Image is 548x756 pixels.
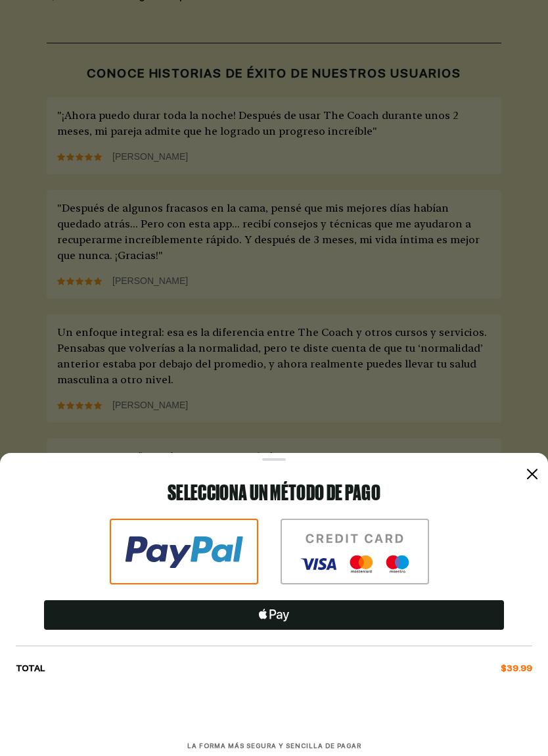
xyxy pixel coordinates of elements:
[57,325,491,388] p: Un enfoque integral: esa es la diferencia entre The Coach y otros cursos y servicios. Pensabas qu...
[57,449,491,481] p: "Me siento 20 años más joven en mi vida íntima. Esta app es mi ventaja secreta para sentirme más ...
[57,201,491,264] p: "Después de algunos fracasos en la cama, pensé que mis mejores días habían quedado atrás… Pero co...
[112,150,188,164] span: [PERSON_NAME]
[47,66,501,82] h2: CONOCE HISTORIAS DE ÉXITO DE NUESTROS USUARIOS
[60,575,99,622] img: money back
[112,491,188,505] span: [PERSON_NAME]
[47,712,501,749] button: Obtener mis planes
[112,398,188,412] span: [PERSON_NAME]
[112,274,188,288] span: [PERSON_NAME]
[57,108,491,139] p: "¡Ahora puedo durar toda la noche! Después de usar The Coach durante unos 2 meses, mi pareja admi...
[112,607,361,622] h2: GARANTÍA DE REEMBOLSO DEL 100%
[60,632,488,672] p: [DEMOGRAPHIC_DATA] que nuestro plan funcionará para ti y verás resultados en 4 semanas. Incluso e...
